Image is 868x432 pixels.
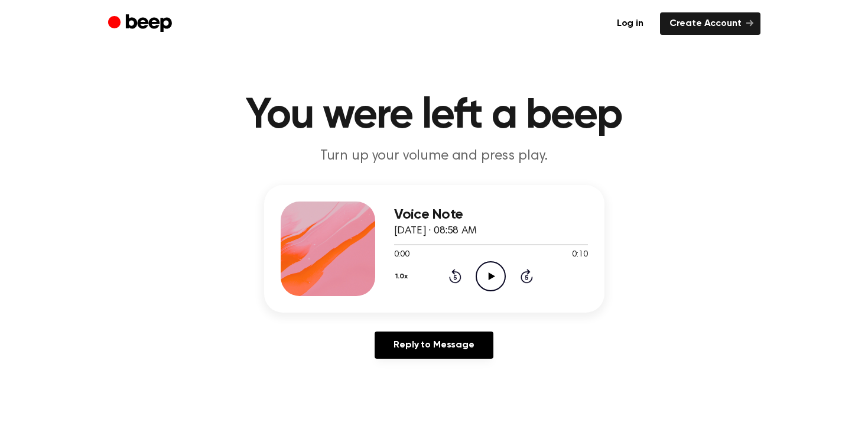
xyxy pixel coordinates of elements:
[375,332,493,359] a: Reply to Message
[394,249,409,261] span: 0:00
[394,207,588,223] h3: Voice Note
[607,12,653,35] a: Log in
[394,267,412,287] button: 1.0x
[108,12,175,35] a: Beep
[207,147,661,166] p: Turn up your volume and press play.
[660,12,760,35] a: Create Account
[572,249,587,261] span: 0:10
[394,226,477,236] span: [DATE] · 08:58 AM
[132,95,737,137] h1: You were left a beep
